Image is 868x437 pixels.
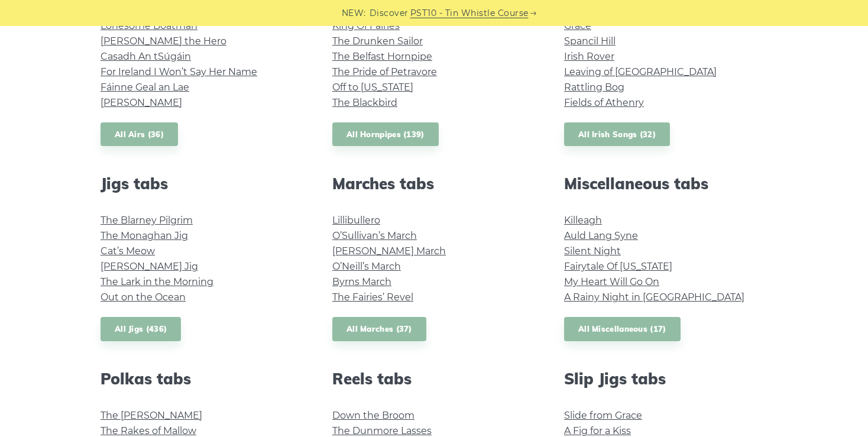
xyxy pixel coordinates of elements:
[370,7,409,20] span: Discover
[564,97,644,108] a: Fields of Athenry
[101,317,181,341] a: All Jigs (436)
[564,174,767,193] h2: Miscellaneous tabs
[564,276,659,287] a: My Heart Will Go On
[564,261,672,272] a: Fairytale Of [US_STATE]
[101,276,213,287] a: The Lark in the Morning
[332,51,432,62] a: The Belfast Hornpipe
[332,215,380,226] a: Lillibullero
[101,97,182,108] a: [PERSON_NAME]
[332,410,414,421] a: Down the Broom
[564,425,631,436] a: A Fig for a Kiss
[101,410,202,421] a: The [PERSON_NAME]
[332,276,391,287] a: Byrns March
[332,245,446,257] a: [PERSON_NAME] March
[410,7,529,20] a: PST10 - Tin Whistle Course
[332,230,417,241] a: O’Sullivan’s March
[564,410,642,421] a: Slide from Grace
[332,317,426,341] a: All Marches (37)
[564,292,744,303] a: A Rainy Night in [GEOGRAPHIC_DATA]
[332,174,536,193] h2: Marches tabs
[332,122,439,147] a: All Hornpipes (139)
[101,35,226,47] a: [PERSON_NAME] the Hero
[101,261,198,272] a: [PERSON_NAME] Jig
[101,292,186,303] a: Out on the Ocean
[101,174,304,193] h2: Jigs tabs
[564,66,717,77] a: Leaving of [GEOGRAPHIC_DATA]
[332,425,432,436] a: The Dunmore Lasses
[564,122,670,147] a: All Irish Songs (32)
[564,230,638,241] a: Auld Lang Syne
[564,370,767,388] h2: Slip Jigs tabs
[564,245,621,257] a: Silent Night
[101,82,189,93] a: Fáinne Geal an Lae
[101,245,155,257] a: Cat’s Meow
[101,370,304,388] h2: Polkas tabs
[332,20,400,31] a: King Of Fairies
[564,82,624,93] a: Rattling Bog
[332,66,437,77] a: The Pride of Petravore
[564,51,614,62] a: Irish Rover
[101,425,196,436] a: The Rakes of Mallow
[332,97,397,108] a: The Blackbird
[101,51,191,62] a: Casadh An tSúgáin
[564,35,616,47] a: Spancil Hill
[101,215,193,226] a: The Blarney Pilgrim
[101,230,188,241] a: The Monaghan Jig
[564,215,602,226] a: Killeagh
[101,122,178,147] a: All Airs (36)
[101,20,197,31] a: Lonesome Boatman
[332,35,423,47] a: The Drunken Sailor
[101,66,257,77] a: For Ireland I Won’t Say Her Name
[564,20,591,31] a: Grace
[332,370,536,388] h2: Reels tabs
[342,7,366,20] span: NEW:
[332,292,413,303] a: The Fairies’ Revel
[332,82,413,93] a: Off to [US_STATE]
[564,317,681,341] a: All Miscellaneous (17)
[332,261,401,272] a: O’Neill’s March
